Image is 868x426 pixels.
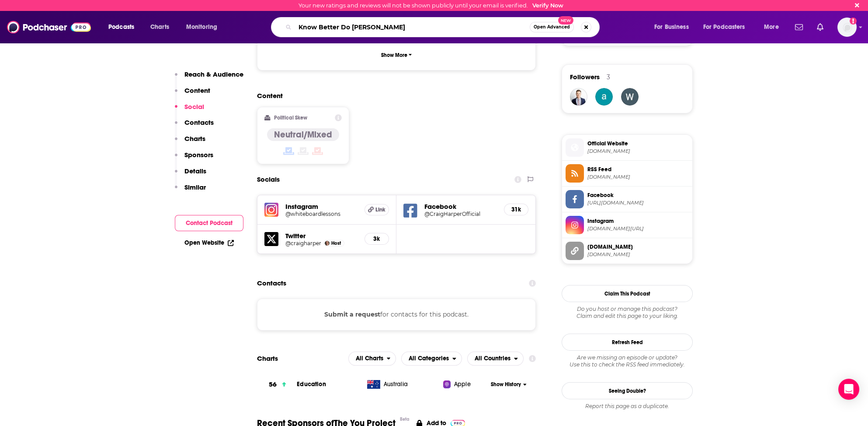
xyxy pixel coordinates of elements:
[180,20,229,34] button: open menu
[566,242,689,260] a: [DOMAIN_NAME][DOMAIN_NAME]
[257,92,529,100] h2: Content
[184,102,204,111] p: Social
[285,211,358,217] a: @whiteboardlessons
[587,251,689,258] span: craigharper.net
[257,373,297,397] a: 56
[325,241,330,246] img: Craig Harper
[295,20,530,34] input: Search podcasts, credits, & more...
[758,20,790,34] button: open menu
[175,183,206,199] button: Similar
[475,356,510,362] span: All Countries
[454,380,471,389] span: Apple
[285,232,358,240] h5: Twitter
[607,73,610,81] div: 3
[488,381,530,388] button: Show History
[813,20,827,35] a: Show notifications dropdown
[424,202,497,211] h5: Facebook
[562,382,693,399] a: Seeing Double?
[257,171,280,188] h2: Socials
[443,380,487,389] a: Apple
[269,380,277,390] h3: 56
[587,243,689,251] span: [DOMAIN_NAME]
[184,151,213,159] p: Sponsors
[838,379,859,400] div: Open Intercom Messenger
[409,356,449,362] span: All Categories
[7,19,91,35] img: Podchaser - Follow, Share and Rate Podcasts
[102,20,146,34] button: open menu
[562,334,693,351] button: Refresh Feed
[384,380,408,389] span: Australia
[654,21,689,33] span: For Business
[285,202,358,211] h5: Instagram
[324,310,380,319] button: Submit a request
[558,16,574,25] span: New
[587,225,689,232] span: instagram.com/whiteboardlessons
[570,88,587,106] img: Jaemin_Frazer
[562,285,693,302] button: Claim This Podcast
[837,18,857,37] button: Show profile menu
[364,380,444,389] a: Australia
[490,381,521,388] span: Show History
[562,403,693,410] div: Report this page as a duplicate.
[184,134,205,143] p: Charts
[175,215,243,231] button: Contact Podcast
[595,88,613,106] img: sexylexy007
[175,86,210,102] button: Content
[698,20,758,34] button: open menu
[257,354,278,363] h2: Charts
[365,204,389,215] a: Link
[511,206,521,213] h5: 31k
[331,240,341,246] span: Host
[566,190,689,208] a: Facebook[URL][DOMAIN_NAME]
[562,306,693,313] span: Do you host or manage this podcast?
[348,352,396,366] h2: Platforms
[837,18,857,37] span: Logged in as BretAita
[257,299,536,330] div: for contacts for this podcast.
[285,240,321,246] a: @craigharper
[587,217,689,225] span: Instagram
[562,306,693,320] div: Claim and edit this page to your liking.
[175,151,213,167] button: Sponsors
[703,21,745,33] span: For Podcasters
[587,165,689,173] span: RSS Feed
[764,21,779,33] span: More
[175,102,204,119] button: Social
[400,416,410,422] div: Beta
[587,174,689,180] span: omnycontent.com
[297,380,326,388] span: Education
[587,200,689,206] span: https://www.facebook.com/CraigHarperOfficial
[150,21,169,33] span: Charts
[401,352,462,366] h2: Categories
[299,2,563,9] div: Your new ratings and reviews will not be shown publicly until your email is verified.
[184,86,210,95] p: Content
[264,47,528,63] button: Show More
[534,25,570,29] span: Open Advanced
[257,275,286,292] h2: Contacts
[186,21,217,33] span: Monitoring
[264,203,278,217] img: iconImage
[837,18,857,37] img: User Profile
[566,164,689,183] a: RSS Feed[DOMAIN_NAME]
[424,211,497,217] a: @CraigHarperOfficial
[401,352,462,366] button: open menu
[348,352,396,366] button: open menu
[372,235,382,243] h5: 3k
[621,88,639,106] img: weedloversusa
[562,354,693,368] div: Are we missing an episode or update? Use this to check the RSS feed immediately.
[792,20,806,35] a: Show notifications dropdown
[566,138,689,157] a: Official Website[DOMAIN_NAME]
[175,118,214,134] button: Contacts
[279,17,608,37] div: Search podcasts, credits, & more...
[274,129,332,140] h4: Neutral/Mixed
[570,73,600,81] span: Followers
[184,183,206,191] p: Similar
[175,134,205,151] button: Charts
[850,18,857,25] svg: Email not verified
[356,356,383,362] span: All Charts
[184,118,214,127] p: Contacts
